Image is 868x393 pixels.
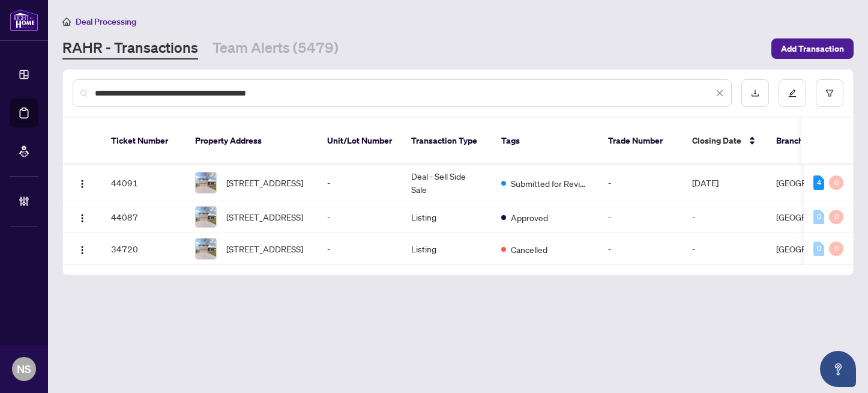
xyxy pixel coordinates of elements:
div: 0 [829,175,843,190]
td: - [318,233,402,265]
span: Cancelled [511,243,547,256]
div: 4 [813,175,824,190]
img: logo [10,9,38,31]
td: - [598,201,683,233]
span: Closing Date [692,134,741,147]
td: - [683,233,767,265]
span: download [751,89,759,97]
a: Team Alerts (5479) [212,38,339,59]
td: Listing [402,233,492,265]
img: Logo [77,245,87,255]
div: 0 [813,210,824,224]
th: Tags [492,118,598,165]
img: thumbnail-img [196,239,216,259]
button: filter [816,79,843,107]
span: Submitted for Review [511,177,589,190]
td: 44087 [101,201,185,233]
div: 0 [829,242,843,256]
button: edit [779,79,806,107]
th: Property Address [185,118,318,165]
div: 0 [813,242,824,256]
button: Logo [73,207,92,227]
span: edit [788,89,797,97]
img: Logo [77,213,87,223]
span: Deal Processing [76,16,136,27]
button: download [741,79,769,107]
td: - [318,201,402,233]
button: Open asap [820,351,856,387]
button: Logo [73,173,92,192]
th: Branch [767,118,857,165]
span: home [62,17,71,26]
a: RAHR - Transactions [62,38,198,59]
button: Add Transaction [771,38,854,59]
span: close [716,89,724,97]
th: Unit/Lot Number [318,118,402,165]
td: Listing [402,201,492,233]
div: 0 [829,210,843,224]
img: thumbnail-img [196,207,216,227]
td: 44091 [101,165,185,201]
button: Logo [73,239,92,258]
span: [STREET_ADDRESS] [226,242,303,255]
img: thumbnail-img [196,172,216,193]
span: [STREET_ADDRESS] [226,176,303,189]
td: - [598,233,683,265]
th: Trade Number [598,118,683,165]
td: - [683,201,767,233]
td: 34720 [101,233,185,265]
td: Deal - Sell Side Sale [402,165,492,201]
span: Add Transaction [781,39,844,58]
th: Transaction Type [402,118,492,165]
th: Closing Date [683,118,767,165]
th: Ticket Number [101,118,185,165]
span: NS [17,361,31,377]
span: [STREET_ADDRESS] [226,210,303,224]
td: [DATE] [683,165,767,201]
img: Logo [77,179,87,189]
span: filter [825,89,834,97]
td: - [318,165,402,201]
span: Approved [511,211,548,224]
td: - [598,165,683,201]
